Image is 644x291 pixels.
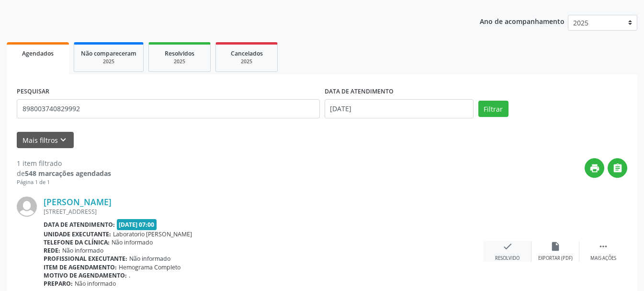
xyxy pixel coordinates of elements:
[81,49,136,58] span: Não compareceram
[112,238,153,246] span: Não informado
[478,101,508,117] button: Filtrar
[325,99,474,118] input: Selecione um intervalo
[598,241,609,252] i: 
[17,84,49,99] label: PESQUISAR
[129,271,130,279] span: .
[17,158,111,168] div: 1 item filtrado
[223,58,271,65] div: 2025
[17,132,74,149] button: Mais filtroskeyboard_arrow_down
[44,238,110,246] b: Telefone da clínica:
[25,169,111,178] strong: 548 marcações agendadas
[550,241,561,252] i: insert_drive_file
[585,158,604,178] button: print
[538,255,573,262] div: Exportar (PDF)
[165,49,194,58] span: Resolvidos
[44,255,127,263] b: Profissional executante:
[590,255,616,262] div: Mais ações
[44,230,111,238] b: Unidade executante:
[480,15,565,27] p: Ano de acompanhamento
[325,84,394,99] label: DATA DE ATENDIMENTO
[44,197,112,207] a: [PERSON_NAME]
[129,255,170,263] span: Não informado
[44,208,484,216] div: [STREET_ADDRESS]
[44,221,115,229] b: Data de atendimento:
[17,178,111,186] div: Página 1 de 1
[17,168,111,178] div: de
[17,197,37,217] img: img
[62,246,103,255] span: Não informado
[44,271,127,279] b: Motivo de agendamento:
[113,230,192,238] span: Laboratorio [PERSON_NAME]
[589,163,600,174] i: print
[117,219,157,230] span: [DATE] 07:00
[17,99,320,118] input: Nome, CNS
[44,246,60,255] b: Rede:
[612,163,623,174] i: 
[231,49,263,58] span: Cancelados
[44,263,117,271] b: Item de agendamento:
[502,241,513,252] i: check
[58,135,68,145] i: keyboard_arrow_down
[44,279,73,288] b: Preparo:
[608,158,627,178] button: 
[81,58,136,65] div: 2025
[119,263,181,271] span: Hemograma Completo
[495,255,520,262] div: Resolvido
[75,279,116,288] span: Não informado
[156,58,203,65] div: 2025
[22,49,54,58] span: Agendados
